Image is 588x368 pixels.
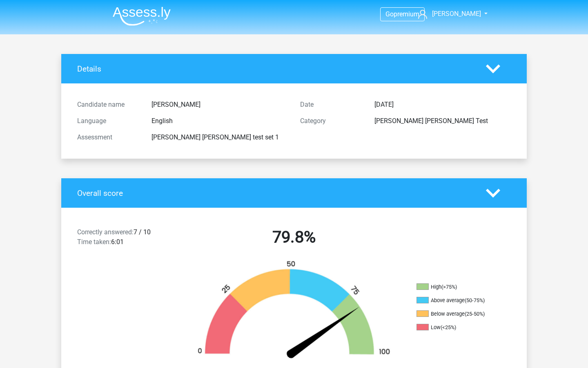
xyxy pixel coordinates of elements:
h4: Details [77,64,474,74]
h4: Overall score [77,188,474,198]
img: Assessly [113,7,171,26]
div: English [145,116,294,126]
div: (<25%) [441,324,456,330]
div: [PERSON_NAME] [145,100,294,110]
div: [PERSON_NAME] [PERSON_NAME] Test [368,116,517,126]
h2: 79.8% [189,227,399,247]
span: [PERSON_NAME] [432,10,481,18]
span: Correctly answered: [77,228,134,236]
div: (50-75%) [465,297,485,303]
span: premium [394,10,419,18]
li: Low [416,324,498,331]
div: 7 / 10 6:01 [71,227,183,250]
li: High [416,283,498,291]
img: 80.91bf0ee05a10.png [184,260,404,363]
div: Date [294,100,368,110]
span: Go [385,10,394,18]
div: Candidate name [71,100,145,110]
li: Below average [416,310,498,318]
div: (25-50%) [465,311,485,317]
div: (>75%) [441,284,457,290]
div: Assessment [71,132,145,142]
span: Time taken: [77,238,111,246]
li: Above average [416,297,498,304]
div: [DATE] [368,100,517,110]
div: [PERSON_NAME] [PERSON_NAME] test set 1 [145,132,294,142]
div: Category [294,116,368,126]
a: [PERSON_NAME] [415,9,482,19]
div: Language [71,116,145,126]
a: Gopremium [381,9,424,20]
